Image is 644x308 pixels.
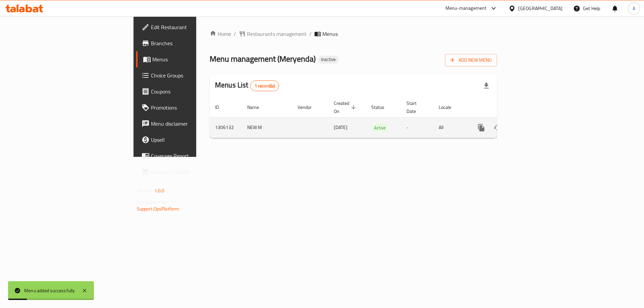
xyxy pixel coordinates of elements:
span: Branches [151,39,236,47]
span: Start Date [407,99,425,115]
span: Name [247,103,268,111]
a: Branches [136,35,241,51]
a: Choice Groups [136,67,241,83]
div: Menu-management [445,4,487,12]
span: Get support on: [137,198,168,206]
span: Created On [334,99,358,115]
a: Grocery Checklist [136,164,241,180]
span: Locale [439,103,460,111]
td: All [433,117,468,138]
span: [DATE] [334,123,347,132]
span: A [633,5,635,12]
span: Promotions [151,104,236,112]
span: Menu management ( Meryenda ) [210,51,316,66]
span: Menus [322,30,338,38]
span: Restaurants management [247,30,307,38]
div: Active [371,124,388,132]
div: Export file [478,78,494,94]
span: 1.0.0 [154,186,165,195]
span: Vendor [298,103,320,111]
h2: Menus List [215,80,279,91]
div: [GEOGRAPHIC_DATA] [518,5,562,12]
span: Menus [152,55,236,63]
a: Support.OpsPlatform [137,204,179,213]
span: Coupons [151,87,236,96]
th: Actions [468,97,543,118]
a: Promotions [136,100,241,116]
td: NEW M [242,117,292,138]
span: ID [215,103,228,111]
span: Version: [137,186,153,195]
div: Menu added successfully [24,287,75,294]
span: Inactive [318,57,338,62]
table: enhanced table [210,97,543,138]
span: Menu disclaimer [151,120,236,128]
a: Coupons [136,83,241,100]
a: Upsell [136,132,241,148]
span: Status [371,103,393,111]
button: Change Status [489,120,505,136]
div: Total records count [250,80,279,91]
a: Menu disclaimer [136,116,241,132]
span: Grocery Checklist [151,168,236,176]
a: Menus [136,51,241,67]
span: 1 record(s) [251,83,279,89]
a: Restaurants management [239,30,307,38]
a: Coverage Report [136,148,241,164]
span: Choice Groups [151,71,236,79]
span: Coverage Report [151,152,236,160]
li: / [309,30,312,38]
span: Active [371,124,388,132]
button: Add New Menu [445,54,497,66]
span: Upsell [151,136,236,144]
nav: breadcrumb [210,30,497,38]
span: Add New Menu [450,56,492,64]
a: Edit Restaurant [136,19,241,35]
div: Inactive [318,56,338,64]
span: Edit Restaurant [151,23,236,31]
td: - [401,117,433,138]
button: more [473,120,489,136]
